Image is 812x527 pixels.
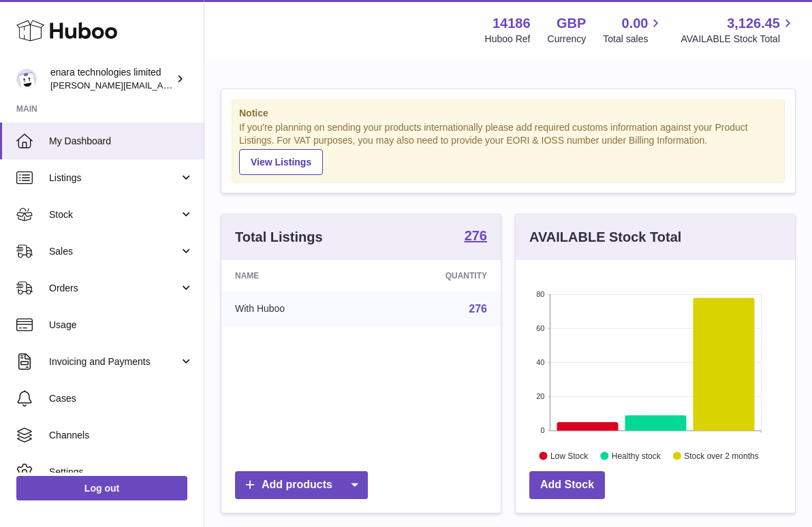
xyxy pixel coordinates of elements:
strong: 14186 [493,14,531,33]
text: 80 [536,290,544,298]
a: Add products [235,471,368,499]
span: Sales [49,245,179,258]
th: Name [221,260,369,291]
text: 40 [536,358,544,366]
a: Add Stock [529,471,605,499]
a: 276 [465,229,487,245]
text: Low Stock [550,451,589,460]
a: Log out [16,476,187,500]
span: 3,126.45 [727,14,780,33]
a: View Listings [239,149,323,175]
h3: Total Listings [235,228,323,246]
span: Cases [49,392,193,405]
img: Dee@enara.co [16,69,37,89]
strong: Notice [239,107,777,120]
text: Healthy stock [612,451,661,460]
span: Invoicing and Payments [49,355,179,368]
span: 0.00 [622,14,649,33]
text: 60 [536,324,544,332]
span: Listings [49,172,179,185]
div: Huboo Ref [485,33,531,46]
span: Stock [49,208,179,221]
span: My Dashboard [49,135,193,148]
a: 0.00 Total sales [603,14,663,46]
span: [PERSON_NAME][EMAIL_ADDRESS][DOMAIN_NAME] [50,80,273,91]
a: 3,126.45 AVAILABLE Stock Total [681,14,796,46]
text: 20 [536,392,544,400]
span: Usage [49,319,193,332]
span: Channels [49,429,193,442]
text: Stock over 2 months [684,451,758,460]
span: AVAILABLE Stock Total [681,33,796,46]
a: 276 [469,303,487,315]
div: If you're planning on sending your products internationally please add required customs informati... [239,121,777,174]
td: With Huboo [221,291,369,327]
text: 0 [540,426,544,434]
div: Currency [548,33,587,46]
div: enara technologies limited [50,66,173,92]
strong: 276 [465,229,487,242]
span: Total sales [603,33,663,46]
span: Settings [49,466,193,479]
span: Orders [49,282,179,295]
th: Quantity [369,260,501,291]
strong: GBP [557,14,586,33]
h3: AVAILABLE Stock Total [529,228,681,246]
